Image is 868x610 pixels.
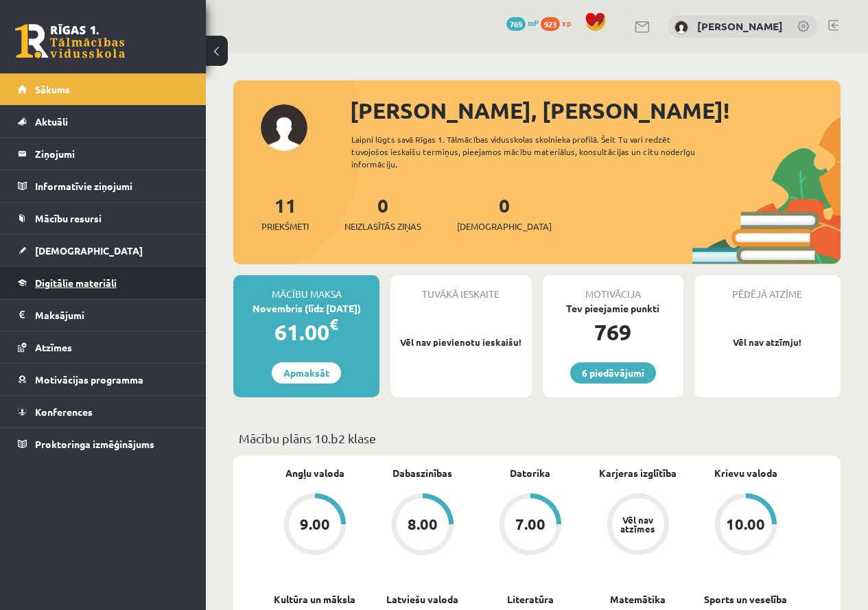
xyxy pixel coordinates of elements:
[18,396,189,427] a: Konferences
[18,428,189,460] a: Proktoringa izmēģinājums
[35,438,154,450] span: Proktoringa izmēģinājums
[18,73,189,105] a: Sākums
[18,170,189,202] a: Informatīvie ziņojumi
[18,235,189,266] a: [DEMOGRAPHIC_DATA]
[329,314,338,334] span: €
[344,193,421,233] a: 0Neizlasītās ziņas
[233,275,379,301] div: Mācību maksa
[35,277,117,289] span: Digitālie materiāli
[35,299,189,331] legend: Maksājumi
[701,336,834,349] p: Vēl nav atzīmju!
[386,592,458,607] a: Latviešu valoda
[35,406,93,418] span: Konferences
[543,301,683,316] div: Tev pieejamie punkti
[35,138,189,169] legend: Ziņojumi
[272,362,341,384] a: Apmaksāt
[18,202,189,234] a: Mācību resursi
[18,267,189,298] a: Digitālie materiāli
[285,466,344,480] a: Angļu valoda
[344,220,421,233] span: Neizlasītās ziņas
[726,517,765,532] div: 10.00
[35,341,72,353] span: Atzīmes
[233,301,379,316] div: Novembris (līdz [DATE])
[543,316,683,349] div: 769
[390,275,531,301] div: Tuvākā ieskaite
[233,316,379,349] div: 61.00
[562,17,571,28] span: xp
[35,170,189,202] legend: Informatīvie ziņojumi
[610,592,666,607] a: Matemātika
[368,493,476,558] a: 8.00
[541,17,578,28] a: 923 xp
[515,517,546,532] div: 7.00
[704,592,787,607] a: Sports un veselība
[35,212,102,224] span: Mācību resursi
[541,17,560,31] span: 923
[694,275,841,301] div: Pēdējā atzīme
[476,493,584,558] a: 7.00
[697,19,783,33] a: [PERSON_NAME]
[35,115,68,128] span: Aktuāli
[35,244,143,257] span: [DEMOGRAPHIC_DATA]
[584,493,692,558] a: Vēl nav atzīmes
[351,133,716,170] div: Laipni lūgts savā Rīgas 1. Tālmācības vidusskolas skolnieka profilā. Šeit Tu vari redzēt tuvojošo...
[675,21,688,34] img: Deivids Gregors Zeile
[300,517,330,532] div: 9.00
[35,83,70,95] span: Sākums
[507,592,554,607] a: Literatūra
[570,362,656,384] a: 6 piedāvājumi
[619,515,657,533] div: Vēl nav atzīmes
[18,331,189,363] a: Atzīmes
[18,299,189,331] a: Maksājumi
[543,275,683,301] div: Motivācija
[15,24,125,58] a: Rīgas 1. Tālmācības vidusskola
[350,94,841,127] div: [PERSON_NAME], [PERSON_NAME]!
[506,17,539,28] a: 769 mP
[528,17,539,28] span: mP
[599,466,677,480] a: Karjeras izglītība
[18,138,189,169] a: Ziņojumi
[714,466,777,480] a: Krievu valoda
[261,220,309,233] span: Priekšmeti
[457,220,552,233] span: [DEMOGRAPHIC_DATA]
[506,17,526,31] span: 769
[397,336,524,349] p: Vēl nav pievienotu ieskaišu!
[18,364,189,395] a: Motivācijas programma
[408,517,438,532] div: 8.00
[261,193,309,233] a: 11Priekšmeti
[457,193,552,233] a: 0[DEMOGRAPHIC_DATA]
[692,493,799,558] a: 10.00
[510,466,550,480] a: Datorika
[392,466,452,480] a: Dabaszinības
[18,106,189,137] a: Aktuāli
[35,373,143,386] span: Motivācijas programma
[261,493,368,558] a: 9.00
[239,429,835,447] p: Mācību plāns 10.b2 klase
